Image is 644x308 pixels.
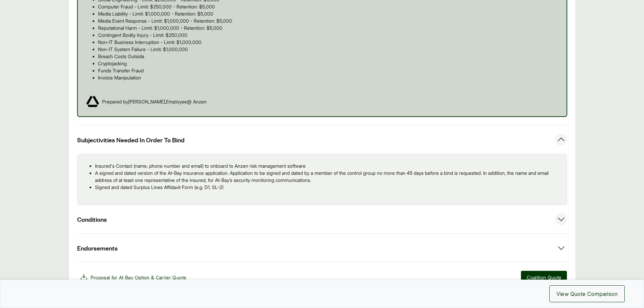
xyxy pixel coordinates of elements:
p: Non-IT Business Interruption - Limit: $1,000,000 [98,39,558,46]
span: View Quote Comparison [556,290,618,298]
button: Subjectivities Needed In Order To Bind [77,125,567,154]
p: Contingent Bodily Injury - Limit: $250,000 [98,31,558,39]
span: & Carrier Quote [151,275,186,280]
p: Cryptojacking [98,60,558,67]
p: Signed and dated Surplus Lines Affidavit Form (e.g. D1, SL-2) [95,184,562,191]
span: Endorsements [77,244,118,252]
span: At Bay Option [119,275,150,280]
p: Breach Costs Outside [98,53,558,60]
p: Funds Transfer Fraud [98,67,558,74]
span: Conditions [77,215,107,223]
p: Invoice Manipulation [98,74,558,81]
button: View Quote Comparison [549,285,625,302]
span: Proposal for [91,274,187,281]
p: Insured's Contact (name, phone number and email) to onboard to Anzen risk management software [95,162,562,169]
button: Coalition Quote [521,271,567,284]
span: Coalition Quote [527,274,561,281]
p: A signed and dated version of the At-Bay insurance application. Application to be signed and date... [95,169,562,184]
p: Non-IT System Failure - Limit: $1,000,000 [98,46,558,53]
button: Proposal for At Bay Option & Carrier Quote [77,270,189,284]
p: Media Event Response - Limit: $1,000,000 - Retention: $5,000 [98,17,558,24]
p: Media Liability - Limit: $1,000,000 - Retention: $5,000 [98,10,558,17]
span: Subjectivities Needed In Order To Bind [77,136,185,144]
p: Reputational Harm - Limit: $1,000,000 - Retention: $5,000 [98,24,558,31]
span: Prepared by [PERSON_NAME] , Employee @ Anzen [102,98,207,105]
p: Computer Fraud - Limit: $250,000 - Retention: $5,000 [98,3,558,10]
button: Conditions [77,205,567,233]
button: Endorsements [77,234,567,262]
